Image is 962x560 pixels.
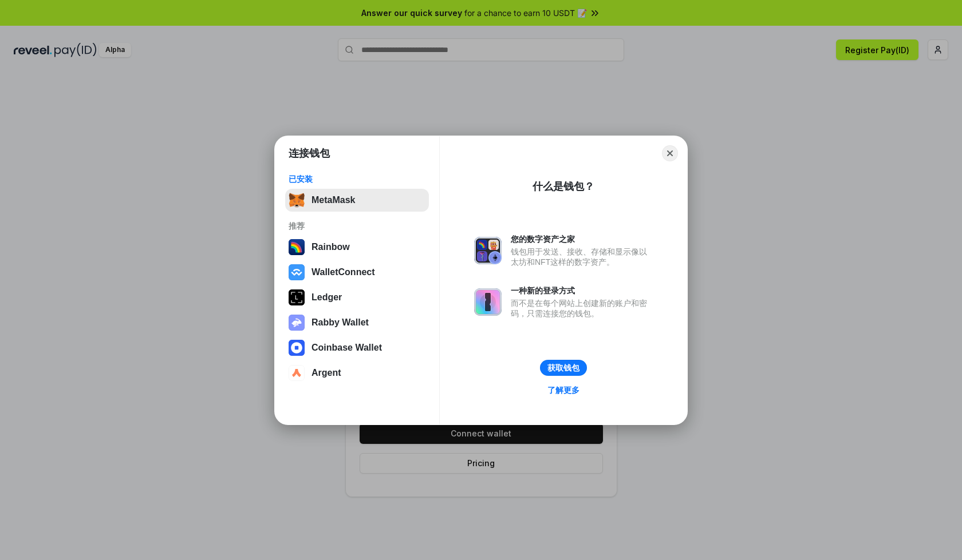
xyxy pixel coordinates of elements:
[285,236,429,259] button: Rainbow
[533,180,594,193] div: 什么是钱包？
[285,311,429,334] button: Rabby Wallet
[289,340,305,356] img: svg+xml,%3Csvg%20width%3D%2228%22%20height%3D%2228%22%20viewBox%3D%220%200%2028%2028%22%20fill%3D...
[511,234,653,244] div: 您的数字资产之家
[662,145,678,161] button: Close
[289,264,305,280] img: svg+xml,%3Csvg%20width%3D%2228%22%20height%3D%2228%22%20viewBox%3D%220%200%2028%2028%22%20fill%3D...
[312,195,355,205] div: MetaMask
[285,286,429,309] button: Ledger
[289,239,305,255] img: svg+xml,%3Csvg%20width%3D%22120%22%20height%3D%22120%22%20viewBox%3D%220%200%20120%20120%22%20fil...
[312,267,375,277] div: WalletConnect
[540,360,587,376] button: 获取钱包
[289,174,425,184] div: 已安装
[547,363,579,373] div: 获取钱包
[289,289,305,305] img: svg+xml,%3Csvg%20xmlns%3D%22http%3A%2F%2Fwww.w3.org%2F2000%2Fsvg%22%20width%3D%2228%22%20height%3...
[511,247,653,267] div: 钱包用于发送、接收、存储和显示像以太坊和NFT这样的数字资产。
[312,343,382,353] div: Coinbase Wallet
[289,365,305,381] img: svg+xml,%3Csvg%20width%3D%2228%22%20height%3D%2228%22%20viewBox%3D%220%200%2028%2028%22%20fill%3D...
[511,298,653,319] div: 而不是在每个网站上创建新的账户和密码，只需连接您的钱包。
[312,242,350,252] div: Rainbow
[312,317,369,328] div: Rabby Wallet
[285,336,429,359] button: Coinbase Wallet
[285,189,429,212] button: MetaMask
[312,292,342,303] div: Ledger
[474,288,502,316] img: svg+xml,%3Csvg%20xmlns%3D%22http%3A%2F%2Fwww.w3.org%2F2000%2Fsvg%22%20fill%3D%22none%22%20viewBox...
[547,385,579,395] div: 了解更多
[289,315,305,331] img: svg+xml,%3Csvg%20xmlns%3D%22http%3A%2F%2Fwww.w3.org%2F2000%2Fsvg%22%20fill%3D%22none%22%20viewBox...
[511,285,653,296] div: 一种新的登录方式
[541,383,586,398] a: 了解更多
[285,362,429,384] button: Argent
[285,261,429,284] button: WalletConnect
[289,146,330,160] h1: 连接钱包
[312,368,341,378] div: Argent
[289,192,305,208] img: svg+xml,%3Csvg%20fill%3D%22none%22%20height%3D%2233%22%20viewBox%3D%220%200%2035%2033%22%20width%...
[474,237,502,264] img: svg+xml,%3Csvg%20xmlns%3D%22http%3A%2F%2Fwww.w3.org%2F2000%2Fsvg%22%20fill%3D%22none%22%20viewBox...
[289,221,425,231] div: 推荐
